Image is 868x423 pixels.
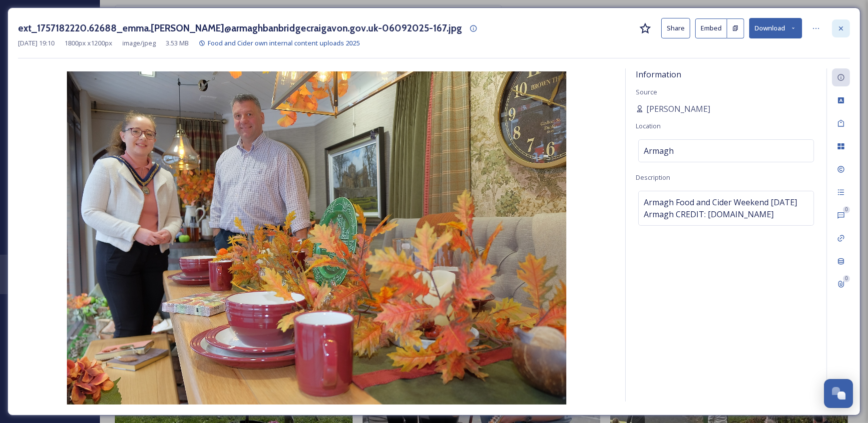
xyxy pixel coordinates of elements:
span: Source [636,87,657,96]
button: Download [749,18,802,38]
span: [PERSON_NAME] [646,103,710,115]
span: image/jpeg [122,38,156,48]
span: Location [636,121,661,130]
span: [DATE] 19:10 [18,38,54,48]
div: 0 [843,206,850,213]
span: Information [636,69,681,80]
button: Embed [695,18,727,38]
span: Description [636,173,670,182]
span: 3.53 MB [166,38,189,48]
span: 1800 px x 1200 px [64,38,112,48]
span: Food and Cider own internal content uploads 2025 [208,38,360,47]
span: Armagh Food and Cider Weekend [DATE] Armagh CREDIT: [DOMAIN_NAME] [644,196,809,220]
button: Share [661,18,690,38]
img: emma.mcquaid%40armaghbanbridgecraigavon.gov.uk-06092025-167.jpg [18,71,615,405]
h3: ext_1757182220.62688_emma.[PERSON_NAME]@armaghbanbridgecraigavon.gov.uk-06092025-167.jpg [18,21,462,35]
span: Armagh [644,145,674,157]
div: 0 [843,275,850,282]
button: Open Chat [824,379,853,408]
